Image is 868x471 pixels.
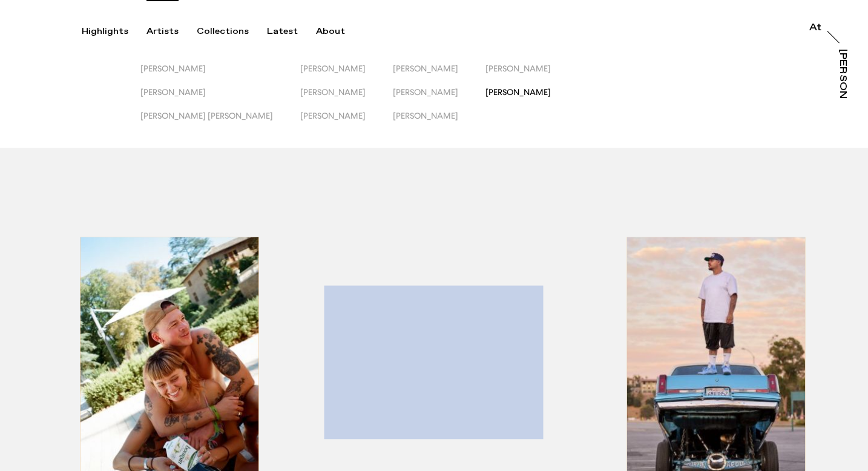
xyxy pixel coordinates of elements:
span: [PERSON_NAME] [485,64,551,73]
button: [PERSON_NAME] [140,87,300,111]
button: [PERSON_NAME] [485,64,578,87]
button: [PERSON_NAME] [PERSON_NAME] [140,111,300,134]
span: [PERSON_NAME] [300,64,366,73]
button: [PERSON_NAME] [485,87,578,111]
button: [PERSON_NAME] [393,64,485,87]
button: Collections [197,26,267,37]
button: Artists [146,26,197,37]
span: [PERSON_NAME] [300,111,366,120]
button: [PERSON_NAME] [300,64,393,87]
button: [PERSON_NAME] [393,87,485,111]
div: [PERSON_NAME] [838,49,847,142]
div: Collections [197,26,249,37]
div: About [316,26,345,37]
div: Highlights [82,26,128,37]
button: [PERSON_NAME] [300,111,393,134]
span: [PERSON_NAME] [393,87,458,97]
span: [PERSON_NAME] [PERSON_NAME] [140,111,273,120]
button: [PERSON_NAME] [140,64,300,87]
div: Artists [146,26,179,37]
button: Highlights [82,26,146,37]
button: Latest [267,26,316,37]
span: [PERSON_NAME] [393,64,458,73]
span: [PERSON_NAME] [485,87,551,97]
span: [PERSON_NAME] [300,87,366,97]
span: [PERSON_NAME] [393,111,458,120]
button: [PERSON_NAME] [393,111,485,134]
a: At [809,23,821,35]
span: [PERSON_NAME] [140,87,206,97]
button: About [316,26,363,37]
span: [PERSON_NAME] [140,64,206,73]
button: [PERSON_NAME] [300,87,393,111]
a: [PERSON_NAME] [835,49,847,99]
div: Latest [267,26,298,37]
